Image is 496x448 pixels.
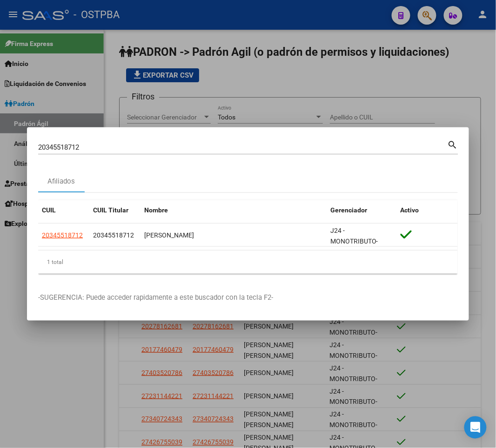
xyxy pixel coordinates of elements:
span: 20345518712 [93,231,134,239]
span: Gerenciador [330,206,367,214]
div: [PERSON_NAME] [144,230,323,241]
div: 1 total [38,250,458,274]
mat-icon: search [448,138,458,150]
span: Activo [401,206,419,214]
datatable-header-cell: Gerenciador [327,200,397,220]
datatable-header-cell: CUIL [38,200,89,220]
datatable-header-cell: CUIL Titular [89,200,141,220]
p: -SUGERENCIA: Puede acceder rapidamente a este buscador con la tecla F2- [38,292,458,303]
span: CUIL [42,206,56,214]
datatable-header-cell: Activo [397,200,458,220]
span: 20345518712 [42,231,83,239]
div: Open Intercom Messenger [464,416,487,439]
span: J24 - MONOTRIBUTO-IGUALDAD SALUD-PRENSA [330,227,385,266]
span: CUIL Titular [93,206,128,214]
datatable-header-cell: Nombre [141,200,327,220]
div: Afiliados [48,176,75,187]
span: Nombre [144,206,168,214]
